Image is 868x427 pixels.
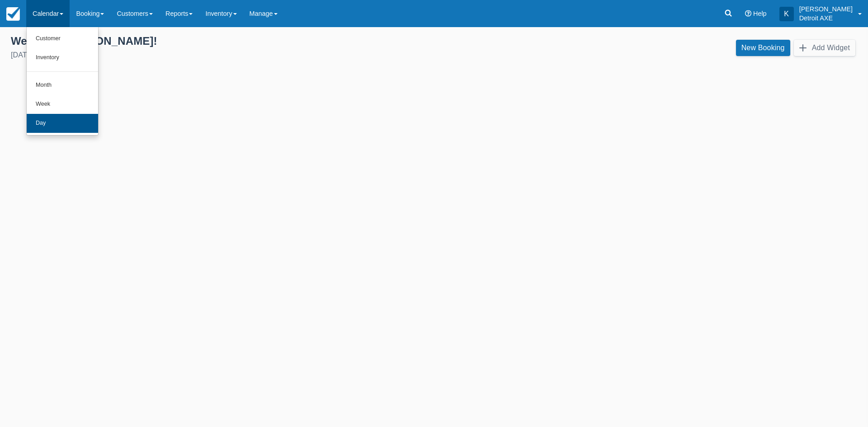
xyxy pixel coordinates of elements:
[6,7,20,21] img: checkfront-main-nav-mini-logo.png
[736,40,790,56] a: New Booking
[27,76,98,95] a: Month
[753,10,767,17] span: Help
[799,14,853,23] p: Detroit AXE
[27,114,98,133] a: Day
[794,40,855,56] button: Add Widget
[745,10,751,17] i: Help
[11,50,427,61] div: [DATE]
[27,95,98,114] a: Week
[27,48,98,67] a: Inventory
[779,7,794,21] div: K
[11,34,427,48] div: Welcome , [PERSON_NAME] !
[799,5,853,14] p: [PERSON_NAME]
[27,29,98,48] a: Customer
[26,27,99,136] ul: Calendar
